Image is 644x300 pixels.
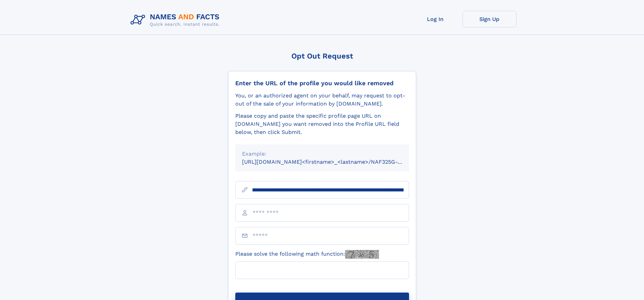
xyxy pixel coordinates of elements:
[408,11,462,27] a: Log In
[242,150,402,158] div: Example:
[235,250,379,259] label: Please solve the following math function:
[242,159,422,165] small: [URL][DOMAIN_NAME]<firstname>_<lastname>/NAF325G-xxxxxxxx
[128,11,225,29] img: Logo Names and Facts
[235,79,409,87] div: Enter the URL of the profile you would like removed
[235,112,409,136] div: Please copy and paste the specific profile page URL on [DOMAIN_NAME] you want removed into the Pr...
[228,52,416,60] div: Opt Out Request
[462,11,517,27] a: Sign Up
[235,92,409,108] div: You, or an authorized agent on your behalf, may request to opt-out of the sale of your informatio...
